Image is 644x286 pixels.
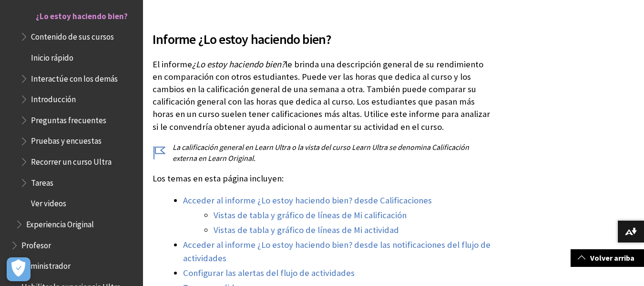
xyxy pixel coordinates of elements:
[31,133,102,146] span: Pruebas y encuestas
[31,196,66,209] span: Ver videos
[31,50,73,63] span: Inicio rápido
[31,175,53,188] span: Tareas
[153,18,493,49] h2: Informe ¿Lo estoy haciendo bien?
[36,8,128,21] span: ¿Lo estoy haciendo bien?
[214,210,407,221] a: Vistas de tabla y gráfico de líneas de Mi calificación
[7,257,31,281] button: Abrir preferencias
[21,258,71,271] span: Administrador
[31,112,106,125] span: Preguntas frecuentes
[571,249,644,267] a: Volver arriba
[31,91,76,104] span: Introducción
[183,239,491,264] a: Acceder al informe ¿Lo estoy haciendo bien? desde las notificaciones del flujo de actividades
[153,172,493,185] p: Los temas en esta página incluyen:
[153,58,493,133] p: El informe le brinda una descripción general de su rendimiento en comparación con otros estudiant...
[183,195,432,206] a: Acceder al informe ¿Lo estoy haciendo bien? desde Calificaciones
[21,237,51,250] span: Profesor
[192,59,285,70] span: ¿Lo estoy haciendo bien?
[214,224,399,236] a: Vistas de tabla y gráfico de líneas de Mi actividad
[31,154,112,167] span: Recorrer un curso Ultra
[183,267,355,279] a: Configurar las alertas del flujo de actividades
[31,29,114,42] span: Contenido de sus cursos
[26,216,94,229] span: Experiencia Original
[153,142,493,163] p: La calificación general en Learn Ultra o la vista del curso Learn Ultra se denomina Calificación ...
[31,71,118,84] span: Interactúe con los demás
